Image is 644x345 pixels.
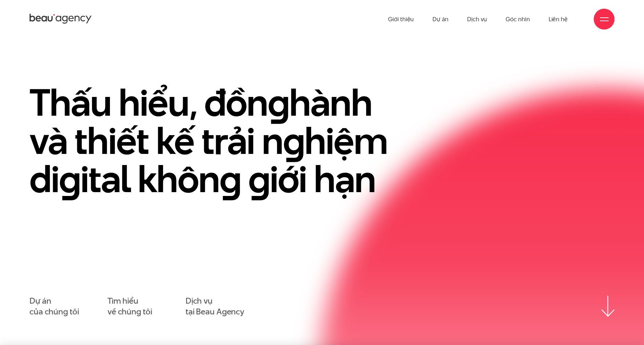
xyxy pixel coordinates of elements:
en: g [248,153,270,205]
en: g [283,115,304,167]
a: Dự áncủa chúng tôi [29,296,79,317]
h1: Thấu hiểu, đồn hành và thiết kế trải n hiệm di ital khôn iới hạn [29,83,411,198]
a: Tìm hiểuvề chúng tôi [108,296,152,317]
en: g [59,153,80,205]
en: g [220,153,241,205]
en: g [268,76,289,129]
a: Dịch vụtại Beau Agency [186,296,244,317]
